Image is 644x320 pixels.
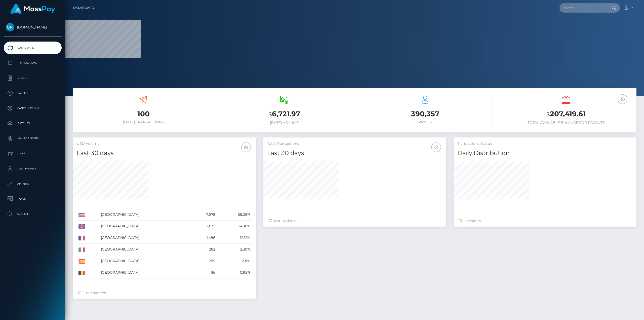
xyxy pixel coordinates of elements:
[268,111,272,118] small: $
[78,259,85,264] img: ES.png
[546,111,550,118] small: $
[6,89,60,97] p: Payees
[268,218,441,224] div: Just Updated
[78,247,85,252] img: IT.png
[190,244,217,255] td: 282
[6,165,60,172] p: User Profile
[77,149,252,158] h4: Last 30 days
[99,232,190,244] td: [GEOGRAPHIC_DATA]
[4,57,62,69] a: Transactions
[217,209,252,221] td: 65.06%
[457,141,633,146] h5: Transactions Status
[267,149,442,158] h4: Last 30 days
[190,267,217,278] td: 116
[4,147,62,160] a: Links
[190,221,217,232] td: 1,835
[459,218,631,224] div: Last hours
[559,3,607,13] input: Search...
[6,59,60,67] p: Transactions
[190,232,217,244] td: 1,486
[78,224,85,229] img: GB.png
[6,44,60,52] p: Dashboard
[10,4,55,14] img: MassPay Logo
[4,87,62,99] a: Payees
[78,236,85,240] img: FR.png
[77,120,210,124] h6: [DATE] Transactions
[218,121,351,125] h6: [DATE] Volume
[267,141,442,146] h5: Total Transactions
[4,25,62,29] span: [DOMAIN_NAME]
[4,177,62,190] a: API Keys
[99,221,190,232] td: [GEOGRAPHIC_DATA]
[99,209,190,221] td: [GEOGRAPHIC_DATA]
[217,244,252,255] td: 2.30%
[6,135,60,142] p: Manage Users
[217,221,252,232] td: 14.96%
[6,74,60,82] p: Ledger
[499,109,633,119] h3: 207,419.61
[358,120,492,124] h6: Payees
[99,244,190,255] td: [GEOGRAPHIC_DATA]
[4,193,62,205] a: Taxes
[6,210,60,218] p: Search
[99,267,190,278] td: [GEOGRAPHIC_DATA]
[499,121,633,125] h6: Total Available Balance for Payouts
[6,195,60,203] p: Taxes
[6,150,60,157] p: Links
[358,109,492,119] h3: 390,357
[6,120,60,127] p: Batches
[73,3,94,13] a: Dashboard
[217,232,252,244] td: 12.12%
[217,255,252,267] td: 2.11%
[99,255,190,267] td: [GEOGRAPHIC_DATA]
[4,102,62,115] a: Cancellations
[77,109,210,119] h3: 100
[4,117,62,130] a: Batches
[190,255,217,267] td: 259
[78,213,85,217] img: US.png
[457,149,633,158] h4: Daily Distribution
[6,23,14,31] img: Unlockt.me
[190,209,217,221] td: 7,978
[78,290,251,296] div: Just Updated
[4,42,62,54] a: Dashboard
[4,162,62,175] a: User Profile
[77,141,252,146] h5: USD Volume
[218,109,351,119] h3: 6,721.97
[6,104,60,112] p: Cancellations
[6,180,60,188] p: API Keys
[217,267,252,278] td: 0.95%
[4,132,62,145] a: Manage Users
[4,72,62,84] a: Ledger
[78,271,85,275] img: BE.png
[4,208,62,220] a: Search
